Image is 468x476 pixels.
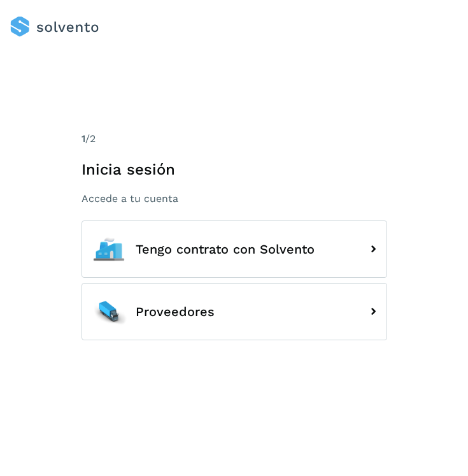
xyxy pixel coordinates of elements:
[136,242,315,256] span: Tengo contrato con Solvento
[82,283,387,340] button: Proveedores
[82,161,387,179] h1: Inicia sesión
[82,220,387,278] button: Tengo contrato con Solvento
[82,192,387,205] p: Accede a tu cuenta
[82,131,387,147] div: /2
[136,305,215,319] span: Proveedores
[82,133,85,145] span: 1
